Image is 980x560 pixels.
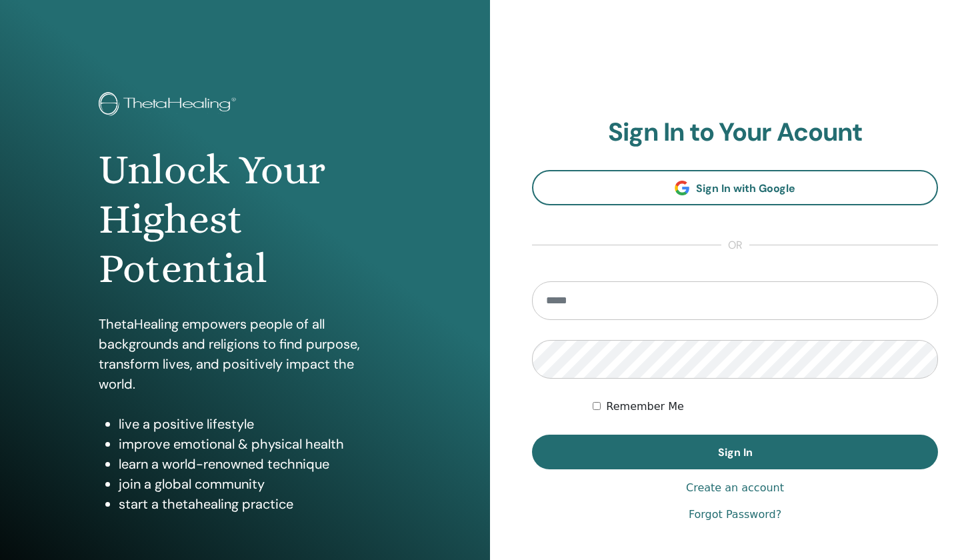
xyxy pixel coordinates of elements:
[119,474,392,494] li: join a global community
[696,181,795,195] span: Sign In with Google
[99,314,392,394] p: ThetaHealing empowers people of all backgrounds and religions to find purpose, transform lives, a...
[119,454,392,474] li: learn a world-renowned technique
[689,507,781,523] a: Forgot Password?
[119,494,392,514] li: start a thetahealing practice
[606,399,684,415] label: Remember Me
[718,445,753,459] span: Sign In
[532,117,938,148] h2: Sign In to Your Acount
[593,399,938,415] div: Keep me authenticated indefinitely or until I manually logout
[721,237,749,253] span: or
[119,414,392,434] li: live a positive lifestyle
[532,435,938,469] button: Sign In
[99,145,392,294] h1: Unlock Your Highest Potential
[119,434,392,454] li: improve emotional & physical health
[532,170,938,205] a: Sign In with Google
[686,480,784,496] a: Create an account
